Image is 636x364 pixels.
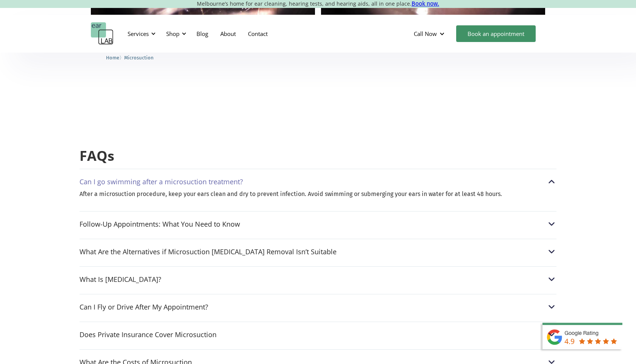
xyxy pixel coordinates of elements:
[79,178,243,185] div: Can I go swimming after a microsuction treatment?
[79,219,556,229] div: Follow-Up Appointments: What You Need to KnowFollow-Up Appointments: What You Need to Know
[162,22,189,45] div: Shop
[79,247,556,257] div: What Are the Alternatives if Microsuction [MEDICAL_DATA] Removal Isn’t SuitableWhat Are the Alter...
[190,23,214,45] a: Blog
[547,177,556,187] img: Can I go swimming after a microsuction treatment?
[547,247,556,257] img: What Are the Alternatives if Microsuction Earwax Removal Isn’t Suitable
[79,303,208,311] div: Can I Fly or Drive After My Appointment?
[128,30,149,37] div: Services
[91,22,114,45] a: home
[547,330,556,339] img: Does Private Insurance Cover Microsuction
[79,302,556,312] div: Can I Fly or Drive After My Appointment?Can I Fly or Drive After My Appointment?
[106,54,124,62] li: 〉
[124,55,154,61] span: Microsuction
[79,248,337,255] div: What Are the Alternatives if Microsuction [MEDICAL_DATA] Removal Isn’t Suitable
[79,220,240,228] div: Follow-Up Appointments: What You Need to Know
[214,23,242,45] a: About
[456,25,536,42] a: Book an appointment
[166,30,179,37] div: Shop
[79,190,556,205] nav: Can I go swimming after a microsuction treatment?Can I go swimming after a microsuction treatment?
[79,331,217,338] div: Does Private Insurance Cover Microsuction
[547,302,556,312] img: Can I Fly or Drive After My Appointment?
[79,190,556,198] p: After a microsuction procedure, keep your ears clean and dry to prevent infection. Avoid swimming...
[124,54,154,61] a: Microsuction
[123,22,158,45] div: Services
[79,274,556,284] div: What Is [MEDICAL_DATA]?What Is Earwax?
[547,219,556,229] img: Follow-Up Appointments: What You Need to Know
[79,275,161,283] div: What Is [MEDICAL_DATA]?
[547,274,556,284] img: What Is Earwax?
[414,30,437,37] div: Call Now
[79,177,556,187] div: Can I go swimming after a microsuction treatment?Can I go swimming after a microsuction treatment?
[79,330,556,339] div: Does Private Insurance Cover MicrosuctionDoes Private Insurance Cover Microsuction
[242,23,274,45] a: Contact
[106,55,119,61] span: Home
[106,54,119,61] a: Home
[79,147,556,165] h2: FAQs
[408,22,452,45] div: Call Now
